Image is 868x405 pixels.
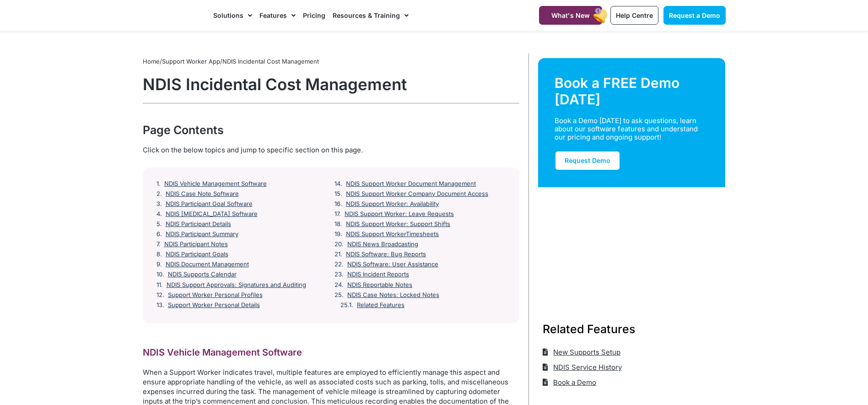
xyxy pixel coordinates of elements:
[143,122,519,138] div: Page Contents
[346,200,439,208] a: NDIS Support Worker: Availability
[347,261,438,268] a: NDIS Software: User Assistance
[167,281,306,289] a: NDIS Support Approvals: Signatures and Auditing
[166,211,258,218] a: NDIS [MEDICAL_DATA] Software
[168,271,237,278] a: NDIS Supports Calendar
[346,231,439,238] a: NDIS Support WorkerTimesheets
[166,261,249,268] a: NDIS Document Management
[143,145,519,155] div: Click on the below topics and jump to specific section on this page.
[168,292,263,299] a: Support Worker Personal Profiles
[347,292,439,299] a: NDIS Case Notes: Locked Notes
[143,346,519,358] h2: NDIS Vehicle Management Software
[565,157,610,164] span: Request Demo
[346,251,426,258] a: NDIS Software: Bug Reports
[164,241,228,248] a: NDIS Participant Notes
[143,58,160,65] a: Home
[539,6,602,25] a: What's New
[346,190,488,198] a: NDIS Support Worker Company Document Access
[551,11,590,19] span: What's New
[347,281,412,289] a: NDIS Reportable Notes
[555,151,620,171] a: Request Demo
[166,251,228,258] a: NDIS Participant Goals
[347,271,409,278] a: NDIS Incident Reports
[669,11,720,19] span: Request a Demo
[222,58,319,65] span: NDIS Incidental Cost Management
[345,211,454,218] a: NDIS Support Worker: Leave Requests
[551,360,622,375] span: NDIS Service History
[357,302,404,309] a: Related Features
[538,187,726,299] img: Support Worker and NDIS Participant out for a coffee.
[551,375,596,390] span: Book a Demo
[347,241,418,248] a: NDIS News Broadcasting
[143,9,205,22] img: CareMaster Logo
[168,302,260,309] a: Support Worker Personal Details
[143,58,319,65] span: / /
[543,321,721,337] h3: Related Features
[162,58,220,65] a: Support Worker App
[543,375,597,390] a: Book a Demo
[551,345,620,360] span: New Supports Setup
[166,231,238,238] a: NDIS Participant Summary
[555,75,709,108] div: Book a FREE Demo [DATE]
[610,6,658,25] a: Help Centre
[164,180,267,188] a: NDIS Vehicle Management Software
[555,117,698,141] div: Book a Demo [DATE] to ask questions, learn about our software features and understand our pricing...
[616,11,653,19] span: Help Centre
[143,75,519,94] h1: NDIS Incidental Cost Management
[663,6,726,25] a: Request a Demo
[166,190,239,198] a: NDIS Case Note Software
[346,180,476,188] a: NDIS Support Worker Document Management
[543,360,622,375] a: NDIS Service History
[166,200,253,208] a: NDIS Participant Goal Software
[166,221,231,228] a: NDIS Participant Details
[346,221,450,228] a: NDIS Support Worker: Support Shifts
[543,345,621,360] a: New Supports Setup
